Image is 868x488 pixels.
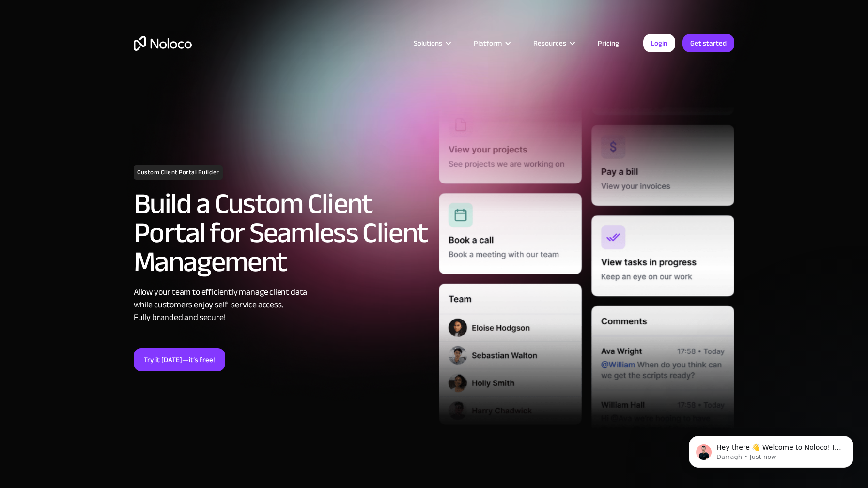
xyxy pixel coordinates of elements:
a: Get started [682,34,734,52]
h1: Custom Client Portal Builder [134,165,223,180]
div: Resources [521,37,586,49]
a: Login [643,34,675,52]
div: Solutions [414,37,442,49]
div: Platform [474,37,502,49]
a: Try it [DATE]—it’s free! [134,348,225,371]
div: Solutions [402,37,462,49]
iframe: Intercom notifications message [674,415,868,483]
a: home [134,36,192,51]
div: Platform [462,37,521,49]
div: Resources [533,37,566,49]
div: Allow your team to efficiently manage client data while customers enjoy self-service access. Full... [134,286,429,324]
h2: Build a Custom Client Portal for Seamless Client Management [134,189,429,276]
a: Pricing [586,37,631,49]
